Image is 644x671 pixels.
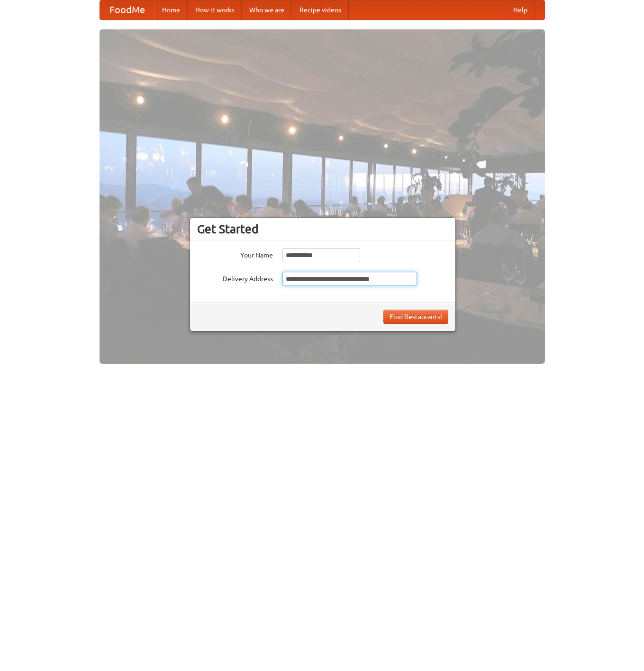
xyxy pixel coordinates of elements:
button: Find Restaurants! [383,310,448,324]
a: How it works [188,0,242,19]
a: Who we are [242,0,292,19]
a: FoodMe [100,0,154,19]
a: Home [154,0,188,19]
a: Help [506,0,535,19]
label: Your Name [197,248,273,260]
h3: Get Started [197,222,448,236]
label: Delivery Address [197,272,273,284]
a: Recipe videos [292,0,349,19]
